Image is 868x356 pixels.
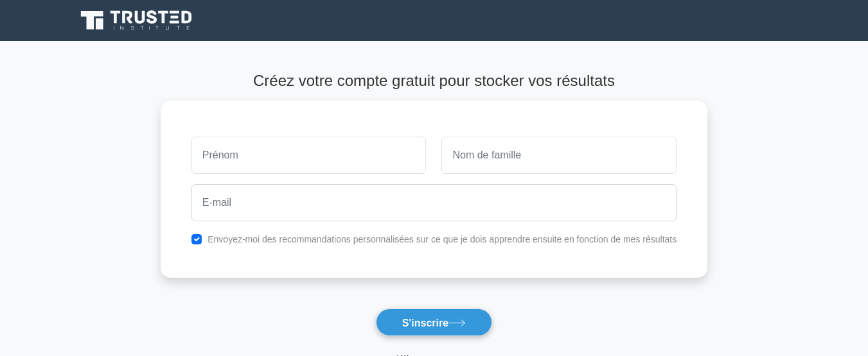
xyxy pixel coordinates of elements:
[208,234,677,244] font: Envoyez-moi des recommandations personnalisées sur ce que je dois apprendre ensuite en fonction d...
[191,184,677,221] input: E-mail
[191,137,427,174] input: Prénom
[441,137,677,174] input: Nom de famille
[402,317,448,328] font: S'inscrire
[376,309,492,336] button: S'inscrire
[253,72,615,89] font: Créez votre compte gratuit pour stocker vos résultats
